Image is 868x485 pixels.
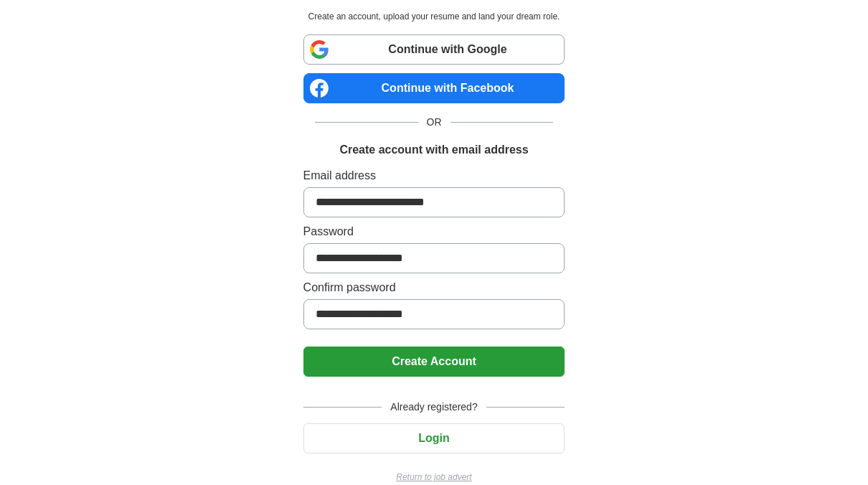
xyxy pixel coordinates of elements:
[303,34,565,65] a: Continue with Google
[306,10,562,23] p: Create an account, upload your resume and land your dream role.
[303,73,565,103] a: Continue with Facebook
[303,167,565,184] label: Email address
[303,347,565,377] button: Create Account
[303,223,565,240] label: Password
[382,400,486,415] span: Already registered?
[303,432,565,444] a: Login
[303,471,565,484] a: Return to job advert
[303,279,565,296] label: Confirm password
[418,115,450,130] span: OR
[303,423,565,453] button: Login
[339,141,528,159] h1: Create account with email address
